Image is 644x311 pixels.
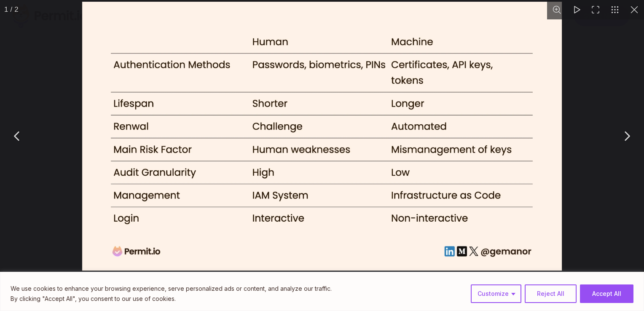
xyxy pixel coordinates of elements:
[82,2,562,271] img: Image 1 of 2
[471,284,521,303] button: Customize
[580,284,633,303] button: Accept All
[525,284,577,303] button: Reject All
[616,126,637,147] button: Next
[11,284,332,294] p: We use cookies to enhance your browsing experience, serve personalized ads or content, and analyz...
[11,294,332,304] p: By clicking "Accept All", you consent to our use of cookies.
[7,126,28,147] button: Previous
